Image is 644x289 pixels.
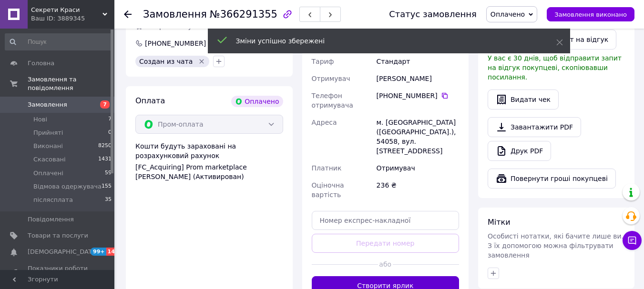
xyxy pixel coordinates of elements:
span: 35 [105,196,112,204]
div: м. [GEOGRAPHIC_DATA] ([GEOGRAPHIC_DATA].), 54058, вул. [STREET_ADDRESS] [375,114,461,159]
div: Повернутися назад [124,10,132,19]
span: або [378,259,393,269]
span: післясплата [33,196,73,204]
span: Товари та послуги [28,231,88,240]
span: 7 [100,100,110,109]
span: Без рейтингу [145,22,192,30]
span: Оціночна вартість [312,181,344,199]
div: [PHONE_NUMBER] [144,39,207,48]
span: Нові [33,115,47,124]
svg: Видалити мітку [198,58,205,65]
span: Оплачені [33,169,63,178]
span: Прийняті [33,129,63,137]
span: Особисті нотатки, які бачите лише ви. З їх допомогою можна фільтрувати замовлення [488,232,624,259]
div: 236 ₴ [375,177,461,203]
span: Скасовані [33,155,66,164]
span: 8250 [98,142,112,150]
div: Стандарт [375,53,461,70]
div: [PHONE_NUMBER] [377,91,459,100]
span: Показники роботи компанії [28,264,88,281]
span: Оплата [135,96,165,105]
span: Тариф [312,58,334,65]
div: Зміни успішно збережені [236,36,532,46]
span: Создан из чата [139,58,193,65]
button: Замовлення виконано [547,7,634,21]
span: Замовлення [143,9,207,20]
span: Відмова одержувача [33,182,102,191]
input: Номер експрес-накладної [312,211,460,230]
div: Оплачено [231,96,283,107]
button: Повернути гроші покупцеві [488,169,616,189]
span: 14 [106,248,117,256]
span: Оплачено [491,10,525,18]
div: Ваш ID: 3889345 [31,14,114,23]
div: [FC_Acquiring] Prom marketplace [PERSON_NAME] (Активирован) [135,162,283,181]
span: Повідомлення [28,215,74,224]
span: Замовлення виконано [554,11,627,18]
span: Виконані [33,142,63,150]
div: Отримувач [375,159,461,177]
span: Замовлення [28,100,67,109]
span: Мітки [488,218,511,227]
a: Завантажити PDF [488,117,581,137]
div: [PERSON_NAME] [375,70,461,87]
span: [DEMOGRAPHIC_DATA] [28,248,98,256]
span: Отримувач [312,75,350,82]
span: Секрети Краси [31,6,102,14]
div: Статус замовлення [389,10,477,19]
div: Кошти будуть зараховані на розрахунковий рахунок [135,141,283,181]
span: 59 [105,169,112,178]
span: 7 [108,115,112,124]
button: Чат з покупцем [623,231,642,250]
span: №366291355 [210,9,277,20]
span: Головна [28,59,54,68]
span: Платник [312,164,342,172]
a: Друк PDF [488,141,551,161]
input: Пошук [5,33,112,50]
span: 99+ [91,248,106,256]
span: Адреса [312,119,337,126]
span: Телефон отримувача [312,92,353,109]
span: 155 [102,182,112,191]
span: 0 [108,129,112,137]
span: У вас є 30 днів, щоб відправити запит на відгук покупцеві, скопіювавши посилання. [488,54,622,81]
span: Замовлення та повідомлення [28,75,114,92]
button: Видати чек [488,90,559,110]
span: 1431 [98,155,112,164]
